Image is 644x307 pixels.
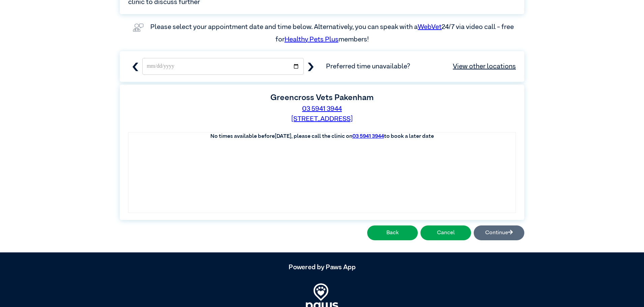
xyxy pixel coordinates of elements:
[420,225,471,240] button: Cancel
[326,61,516,71] span: Preferred time unavailable?
[270,94,374,102] label: Greencross Vets Pakenham
[120,263,524,271] h5: Powered by Paws App
[285,36,339,43] a: Healthy Pets Plus
[418,24,442,30] a: WebVet
[130,21,146,34] img: vet
[453,61,516,71] a: View other locations
[367,225,418,240] button: Back
[291,116,353,122] a: [STREET_ADDRESS]
[210,134,434,139] label: No times available before [DATE] , please call the clinic on to book a later date
[150,24,515,42] label: Please select your appointment date and time below. Alternatively, you can speak with a 24/7 via ...
[352,134,384,139] a: 03 5941 3944
[302,105,342,112] a: 03 5941 3944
